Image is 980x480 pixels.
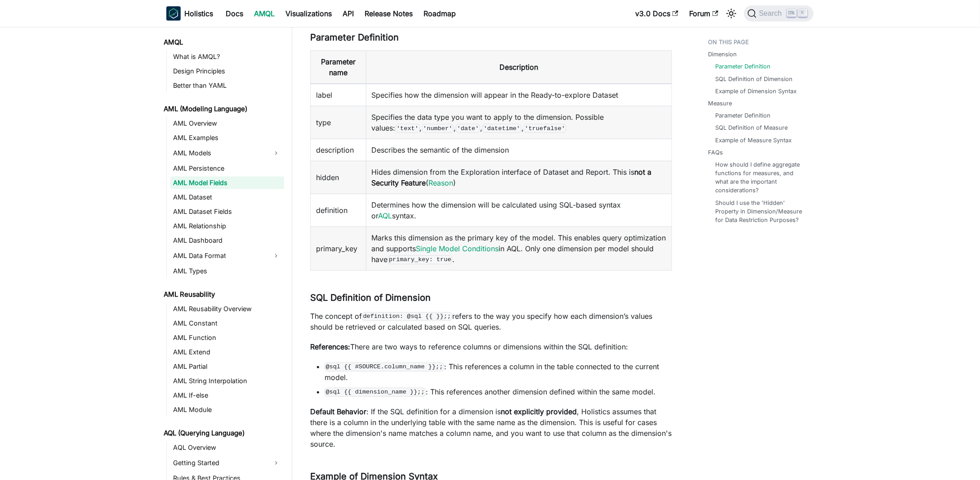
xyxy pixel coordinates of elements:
td: type [311,106,366,139]
a: How should I define aggregate functions for measures, and what are the important considerations? [715,160,805,195]
code: 'date' [456,124,480,133]
button: Expand sidebar category 'AML Models' [268,146,284,160]
a: AML Extend [170,346,284,358]
a: AML Reusability Overview [170,303,284,315]
strong: References: [310,342,350,351]
a: Dimension [708,50,737,59]
a: AML Persistence [170,162,284,175]
code: 'datetime' [482,124,521,133]
code: 'truefalse' [524,124,566,133]
a: Visualizations [280,6,337,21]
li: : This references a column in the table connected to the current model. [325,361,672,383]
a: AML Model Fields [170,177,284,189]
td: description [311,139,366,161]
a: Single Model Conditions [416,244,499,253]
a: AML If-else [170,389,284,402]
a: AMQL [249,6,280,21]
td: label [311,84,366,106]
a: AML Function [170,331,284,344]
a: Better than YAML [170,79,284,92]
a: AML Relationship [170,220,284,232]
a: HolisticsHolistics [166,6,213,21]
a: Design Principles [170,65,284,77]
a: AML Partial [170,360,284,373]
p: The concept of refers to the way you specify how each dimension’s values should be retrieved or c... [310,311,672,332]
a: AQL Overview [170,441,284,454]
a: AML Examples [170,131,284,144]
a: AML Dataset [170,191,284,204]
a: AML Types [170,265,284,277]
a: Release Notes [359,6,418,21]
td: Hides dimension from the Exploration interface of Dataset and Report. This is ( ) [366,161,672,194]
nav: Docs sidebar [157,27,292,480]
td: primary_key [311,227,366,271]
h3: Parameter Definition [310,32,672,43]
a: Example of Measure Syntax [715,136,792,145]
b: Holistics [184,8,213,19]
img: Holistics [166,6,181,21]
td: Marks this dimension as the primary key of the model. This enables query optimization and support... [366,227,672,271]
a: Roadmap [418,6,461,21]
a: AML Reusability [161,288,284,301]
a: AML Data Format [170,249,268,263]
code: @sql {{ #SOURCE.column_name }};; [325,362,444,371]
p: There are two ways to reference columns or dimensions within the SQL definition: [310,341,672,352]
a: Docs [220,6,249,21]
button: Search (Ctrl+K) [744,5,814,22]
p: : If the SQL definition for a dimension is , Holistics assumes that there is a column in the unde... [310,406,672,449]
strong: Default Behavior [310,407,366,416]
a: v3.0 Docs [630,6,684,21]
a: Forum [684,6,724,21]
a: AQL (Querying Language) [161,427,284,439]
td: Specifies how the dimension will appear in the Ready-to-explore Dataset [366,84,672,106]
a: Measure [708,99,732,108]
kbd: K [798,9,807,17]
code: definition: @sql {{ }};; [362,312,452,321]
span: Search [757,9,788,18]
a: Reason [429,178,454,187]
a: AML Dataset Fields [170,205,284,218]
a: AML Dashboard [170,234,284,247]
a: Should I use the 'Hidden' Property in Dimension/Measure for Data Restriction Purposes? [715,199,805,225]
a: AMQL [161,36,284,49]
a: SQL Definition of Dimension [715,75,793,83]
a: AML Models [170,146,268,160]
a: Parameter Definition [715,62,771,71]
td: hidden [311,161,366,194]
a: AML String Interpolation [170,375,284,387]
th: Description [366,51,672,84]
a: Parameter Definition [715,111,771,120]
li: : This references another dimension defined within the same model. [325,386,672,397]
h3: SQL Definition of Dimension [310,292,672,303]
code: 'text' [396,124,420,133]
a: Getting Started [170,456,268,470]
code: 'number' [422,124,454,133]
td: Specifies the data type you want to apply to the dimension. Possible values: , , , , [366,106,672,139]
a: SQL Definition of Measure [715,123,788,132]
td: Describes the semantic of the dimension [366,139,672,161]
a: AQL [379,211,392,220]
a: AML Constant [170,317,284,330]
a: What is AMQL? [170,50,284,63]
a: AML Module [170,403,284,416]
a: Example of Dimension Syntax [715,87,797,95]
code: @sql {{ dimension_name }};; [325,388,426,397]
th: Parameter name [311,51,366,84]
button: Expand sidebar category 'AML Data Format' [268,249,284,263]
td: Determines how the dimension will be calculated using SQL-based syntax or syntax. [366,194,672,227]
strong: not explicitly provided [501,407,577,416]
a: API [337,6,359,21]
button: Expand sidebar category 'Getting Started' [268,456,284,470]
a: AML Overview [170,117,284,130]
a: FAQs [708,148,723,157]
button: Switch between dark and light mode (currently light mode) [724,6,739,21]
td: definition [311,194,366,227]
a: AML (Modeling Language) [161,103,284,115]
code: primary_key: true [388,255,453,264]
